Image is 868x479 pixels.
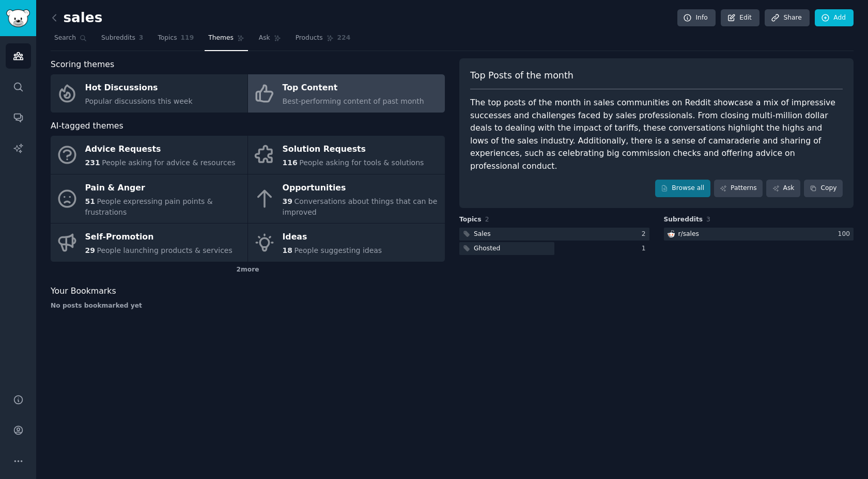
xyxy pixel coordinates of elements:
a: Patterns [714,180,763,197]
span: Best-performing content of past month [283,97,424,105]
a: Share [765,9,809,27]
div: Ideas [283,229,382,246]
div: Hot Discussions [85,80,193,97]
a: Topics119 [154,30,197,51]
a: Ask [766,180,800,197]
a: salesr/sales100 [664,228,854,241]
a: Browse all [655,180,710,197]
a: Edit [721,9,760,27]
div: Advice Requests [85,141,236,158]
span: 3 [706,216,710,223]
a: Subreddits3 [98,30,147,51]
a: Add [815,9,854,27]
a: Ghosted1 [459,242,649,255]
button: Copy [804,180,843,197]
span: People asking for advice & resources [102,158,235,167]
a: Self-Promotion29People launching products & services [51,223,247,262]
span: 231 [85,158,100,167]
span: Top Posts of the month [470,69,574,82]
a: Ideas18People suggesting ideas [248,223,445,262]
span: Scoring themes [51,58,114,71]
span: 116 [283,158,298,167]
span: Subreddits [664,215,703,225]
img: GummySearch logo [6,9,30,27]
span: 51 [85,197,95,205]
span: 18 [283,246,292,254]
span: People launching products & services [97,246,232,254]
div: Opportunities [283,180,440,196]
div: Solution Requests [283,141,424,158]
span: 119 [181,34,194,43]
span: Topics [459,215,482,225]
span: AI-tagged themes [51,120,123,133]
div: Top Content [283,80,424,97]
span: 29 [85,246,95,254]
a: Themes [205,30,248,51]
span: Your Bookmarks [51,285,116,298]
a: Search [51,30,90,51]
span: 224 [337,34,351,43]
div: Self-Promotion [85,229,233,246]
a: Advice Requests231People asking for advice & resources [51,136,247,174]
a: Hot DiscussionsPopular discussions this week [51,74,247,113]
span: People suggesting ideas [294,246,382,254]
a: Products224 [292,30,354,51]
div: The top posts of the month in sales communities on Reddit showcase a mix of impressive successes ... [470,97,843,172]
span: Subreddits [101,34,135,43]
span: Themes [208,34,234,43]
img: sales [668,230,675,237]
a: Solution Requests116People asking for tools & solutions [248,136,445,174]
a: Sales2 [459,228,649,241]
span: Search [54,34,76,43]
a: Info [677,9,716,27]
div: 2 [642,230,649,239]
div: 1 [642,244,649,253]
a: Opportunities39Conversations about things that can be improved [248,174,445,223]
span: 39 [283,197,292,205]
h2: sales [51,10,102,26]
div: Sales [474,230,491,239]
span: 3 [139,34,144,43]
div: 100 [838,230,854,239]
span: 2 [485,216,489,223]
span: People asking for tools & solutions [299,158,424,167]
span: Conversations about things that can be improved [283,197,438,216]
span: Products [296,34,323,43]
div: r/ sales [678,230,699,239]
a: Pain & Anger51People expressing pain points & frustrations [51,174,247,223]
div: 2 more [51,262,445,278]
span: Popular discussions this week [85,97,193,105]
div: Pain & Anger [85,180,242,196]
div: No posts bookmarked yet [51,301,445,311]
span: Topics [158,34,177,43]
a: Ask [255,30,285,51]
span: Ask [259,34,270,43]
span: People expressing pain points & frustrations [85,197,213,216]
div: Ghosted [474,244,500,253]
a: Top ContentBest-performing content of past month [248,74,445,113]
